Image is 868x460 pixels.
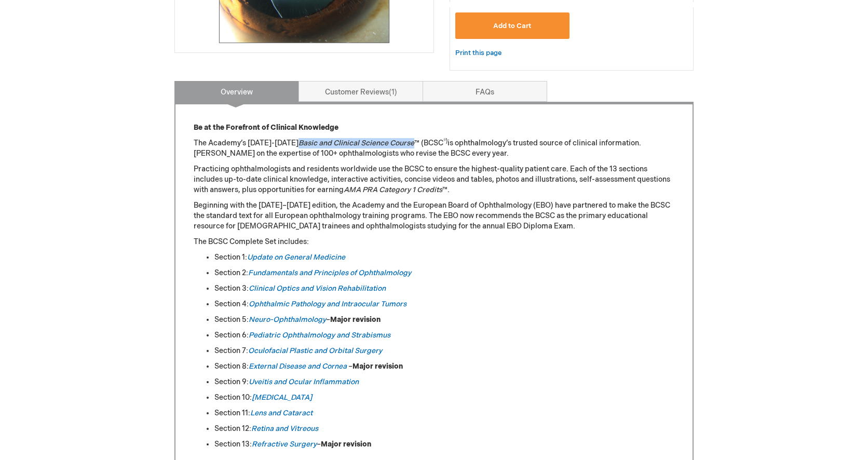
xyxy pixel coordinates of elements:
[252,440,317,449] a: Refractive Surgery
[194,200,674,232] p: Beginning with the [DATE]–[DATE] edition, the Academy and the European Board of Ophthalmology (EB...
[250,409,313,417] a: Lens and Cataract
[214,283,674,294] li: Section 3:
[249,331,390,340] a: Pediatric Ophthalmology and Strabismus
[493,22,531,30] span: Add to Cart
[299,81,423,102] a: Customer Reviews1
[214,439,674,450] li: Section 13: –
[443,138,447,144] sup: ®)
[249,362,347,371] a: External Disease and Cornea
[194,237,674,247] p: The BCSC Complete Set includes:
[194,123,338,132] strong: Be at the Forefront of Clinical Knowledge
[214,268,674,278] li: Section 2:
[194,138,674,159] p: The Academy’s [DATE]-[DATE] ™ (BCSC is ophthalmology’s trusted source of clinical information. [P...
[423,81,547,102] a: FAQs
[252,393,312,402] a: [MEDICAL_DATA]
[214,252,674,263] li: Section 1:
[249,300,406,308] a: Ophthalmic Pathology and Intraocular Tumors
[352,362,403,371] strong: Major revision
[321,440,371,449] strong: Major revision
[214,346,674,356] li: Section 7:
[248,268,411,277] a: Fundamentals and Principles of Ophthalmology
[214,361,674,372] li: Section 8: –
[214,377,674,387] li: Section 9:
[214,408,674,418] li: Section 11:
[455,12,569,39] button: Add to Cart
[214,424,674,434] li: Section 12:
[248,346,382,355] a: Oculofacial Plastic and Orbital Surgery
[214,393,674,403] li: Section 10:
[389,88,397,97] span: 1
[251,424,318,433] a: Retina and Vitreous
[455,47,501,60] a: Print this page
[249,284,386,293] a: Clinical Optics and Vision Rehabilitation
[247,253,345,262] a: Update on General Medicine
[214,299,674,309] li: Section 4:
[194,164,674,195] p: Practicing ophthalmologists and residents worldwide use the BCSC to ensure the highest-quality pa...
[299,139,414,147] em: Basic and Clinical Science Course
[174,81,299,102] a: Overview
[330,315,381,324] strong: Major revision
[249,315,326,324] a: Neuro-Ophthalmology
[214,315,674,325] li: Section 5: –
[214,330,674,341] li: Section 6:
[344,185,442,194] em: AMA PRA Category 1 Credits
[249,377,359,386] a: Uveitis and Ocular Inflammation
